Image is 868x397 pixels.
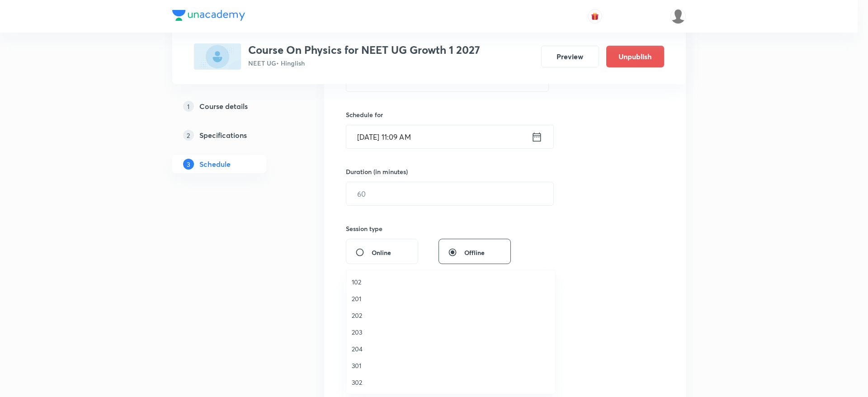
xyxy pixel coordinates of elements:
[352,327,550,337] span: 203
[352,311,550,320] span: 202
[352,277,550,287] span: 102
[352,344,550,354] span: 204
[352,361,550,370] span: 301
[352,378,550,387] span: 302
[352,294,550,303] span: 201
